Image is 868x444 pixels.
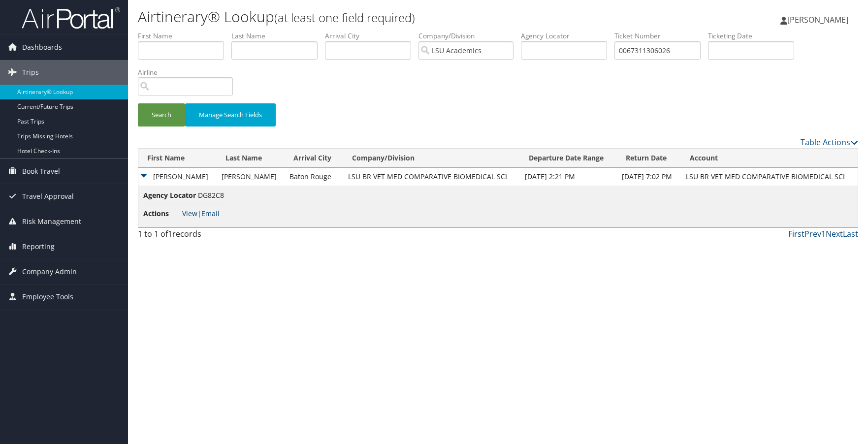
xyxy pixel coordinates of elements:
label: Agency Locator [521,31,614,41]
th: Arrival City: activate to sort column ascending [285,149,343,168]
label: Ticketing Date [708,31,802,41]
span: [PERSON_NAME] [787,14,848,25]
label: Airline [138,67,240,77]
span: Dashboards [22,35,62,60]
th: Return Date: activate to sort column ascending [617,149,681,168]
a: Next [826,228,843,239]
span: Employee Tools [22,285,73,309]
a: Table Actions [801,137,858,148]
th: Last Name: activate to sort column ascending [217,149,285,168]
a: Last [843,228,858,239]
span: Book Travel [22,159,60,184]
a: [PERSON_NAME] [780,5,858,34]
label: Company/Division [418,31,521,41]
td: [DATE] 7:02 PM [617,168,681,186]
td: Baton Rouge [285,168,343,186]
td: [PERSON_NAME] [138,168,217,186]
span: DG82C8 [198,190,224,200]
a: First [788,228,804,239]
td: [PERSON_NAME] [217,168,285,186]
span: Actions [143,208,180,219]
th: Company/Division [343,149,520,168]
span: | [182,209,220,218]
a: Prev [804,228,821,239]
h1: Airtinerary® Lookup [138,6,618,27]
span: 1 [168,228,172,239]
td: LSU BR VET MED COMPARATIVE BIOMEDICAL SCI [681,168,858,186]
span: Trips [22,60,39,85]
a: View [182,209,197,218]
th: Departure Date Range: activate to sort column ascending [520,149,617,168]
span: Company Admin [22,259,77,284]
a: 1 [821,228,826,239]
label: Arrival City [325,31,418,41]
span: Agency Locator [143,190,196,201]
th: Account: activate to sort column ascending [681,149,858,168]
label: Last Name [231,31,325,41]
td: [DATE] 2:21 PM [520,168,617,186]
small: (at least one field required) [274,9,415,26]
button: Search [138,103,185,127]
td: LSU BR VET MED COMPARATIVE BIOMEDICAL SCI [343,168,520,186]
th: First Name: activate to sort column descending [138,149,217,168]
span: Risk Management [22,209,81,234]
a: Email [201,209,220,218]
label: First Name [138,31,231,41]
img: airportal-logo.png [22,6,120,30]
div: 1 to 1 of records [138,228,307,245]
label: Ticket Number [614,31,708,41]
button: Manage Search Fields [185,103,276,127]
span: Reporting [22,234,55,259]
span: Travel Approval [22,184,74,209]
